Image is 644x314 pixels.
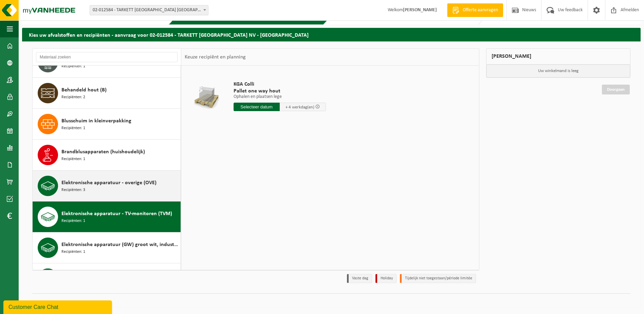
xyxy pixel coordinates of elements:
[447,3,503,17] a: Offerte aanvragen
[61,63,85,70] span: Recipiënten: 1
[234,94,326,99] p: Ophalen en plaatsen lege
[400,274,476,283] li: Tijdelijk niet toegestaan/période limitée
[33,232,181,263] button: Elektronische apparatuur (GW) groot wit, industrieel Recipiënten: 1
[461,7,500,14] span: Offerte aanvragen
[61,249,85,255] span: Recipiënten: 1
[33,140,181,171] button: Brandblusapparaten (huishoudelijk) Recipiënten: 1
[61,210,172,218] span: Elektronische apparatuur - TV-monitoren (TVM)
[33,171,181,202] button: Elektronische apparatuur - overige (OVE) Recipiënten: 3
[90,5,208,15] span: 02-012584 - TARKETT DENDERMONDE NV - DENDERMONDE
[33,109,181,140] button: Blusschuim in kleinverpakking Recipiënten: 1
[33,202,181,232] button: Elektronische apparatuur - TV-monitoren (TVM) Recipiënten: 1
[61,241,179,249] span: Elektronische apparatuur (GW) groot wit, industrieel
[602,85,630,94] a: Doorgaan
[347,274,372,283] li: Vaste dag
[33,78,181,109] button: Behandeld hout (B) Recipiënten: 2
[61,179,157,187] span: Elektronische apparatuur - overige (OVE)
[90,5,208,15] span: 02-012584 - TARKETT DENDERMONDE NV - DENDERMONDE
[486,65,630,77] p: Uw winkelmand is leeg
[22,28,641,41] h2: Kies uw afvalstoffen en recipiënten - aanvraag voor 02-012584 - TARKETT [GEOGRAPHIC_DATA] NV - [G...
[61,187,85,193] span: Recipiënten: 3
[375,274,397,283] li: Holiday
[403,7,437,13] strong: [PERSON_NAME]
[61,156,85,162] span: Recipiënten: 1
[61,117,131,125] span: Blusschuim in kleinverpakking
[61,86,107,94] span: Behandeld hout (B)
[61,94,85,101] span: Recipiënten: 2
[61,218,85,224] span: Recipiënten: 1
[181,49,249,66] div: Keuze recipiënt en planning
[234,88,326,94] span: Pallet one way hout
[234,103,280,111] input: Selecteer datum
[3,299,113,314] iframe: chat widget
[286,105,314,109] span: + 4 werkdag(en)
[61,125,85,132] span: Recipiënten: 1
[234,81,326,88] span: KGA Colli
[36,52,178,62] input: Materiaal zoeken
[61,148,145,156] span: Brandblusapparaten (huishoudelijk)
[486,48,631,65] div: [PERSON_NAME]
